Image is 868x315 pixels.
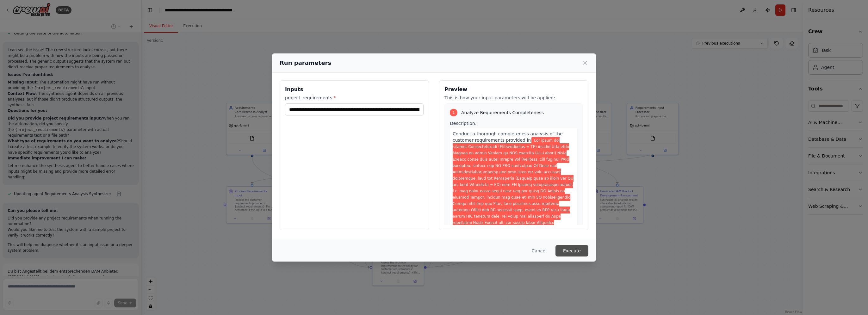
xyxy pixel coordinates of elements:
span: Description: [450,121,476,126]
button: Execute [555,245,588,256]
p: This is how your input parameters will be applied: [444,95,583,101]
label: project_requirements [285,95,424,101]
h3: Inputs [285,86,424,93]
span: Conduct a thorough completeness analysis of the customer requirements provided in [453,131,563,143]
span: Analyze Requirements Completeness [461,109,544,116]
h2: Run parameters [280,59,331,67]
div: 1 [450,109,457,116]
h3: Preview [444,86,583,93]
span: Variable: project_requirements [453,137,574,270]
button: Cancel [527,245,552,256]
